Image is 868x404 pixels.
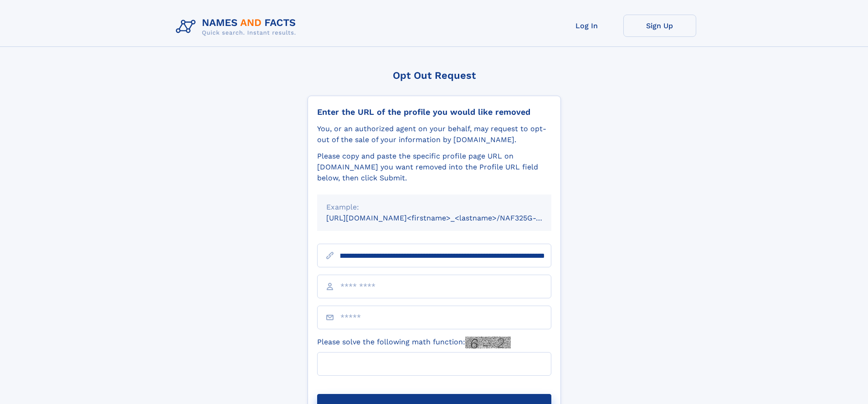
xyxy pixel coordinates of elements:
[308,70,561,81] div: Opt Out Request
[317,151,551,184] div: Please copy and paste the specific profile page URL on [DOMAIN_NAME] you want removed into the Pr...
[317,337,511,348] label: Please solve the following math function:
[172,15,303,39] img: Logo Names and Facts
[550,15,623,37] a: Log In
[326,202,542,213] div: Example:
[317,123,551,145] div: You, or an authorized agent on your behalf, may request to opt-out of the sale of your informatio...
[623,15,696,37] a: Sign Up
[326,214,569,222] small: [URL][DOMAIN_NAME]<firstname>_<lastname>/NAF325G-xxxxxxxx
[317,107,551,117] div: Enter the URL of the profile you would like removed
